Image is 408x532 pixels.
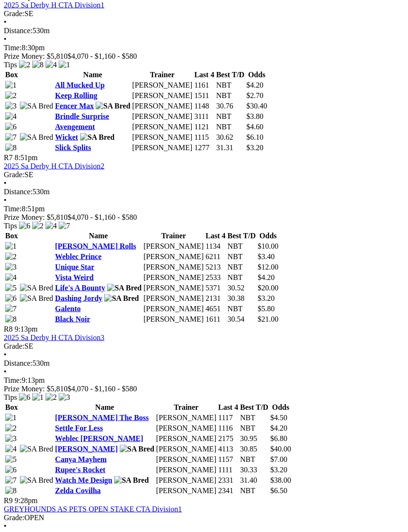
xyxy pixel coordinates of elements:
[4,171,25,179] span: Grade:
[270,403,292,412] th: Odds
[4,522,7,530] span: •
[45,393,57,402] img: 2
[4,9,404,18] div: SE
[257,252,275,261] span: $3.40
[4,179,7,187] span: •
[55,434,143,442] a: Weblec [PERSON_NAME]
[5,294,17,303] img: 6
[4,153,13,162] span: R7
[239,403,269,412] th: Best T/D
[59,61,70,69] img: 1
[205,262,226,272] td: 5213
[104,294,139,303] img: SA Bred
[55,315,90,323] a: Black Noir
[5,414,17,422] img: 1
[55,455,106,463] a: Canya Mayhem
[4,222,17,230] span: Tips
[4,61,17,69] span: Tips
[218,403,239,412] th: Last 4
[4,44,22,52] span: Time:
[32,222,44,230] img: 2
[257,263,278,271] span: $12.00
[227,273,257,282] td: NBT
[15,496,38,505] span: 9:28pm
[194,101,214,111] td: 1148
[5,466,17,474] img: 6
[55,476,112,484] a: Watch Me Design
[55,263,94,271] a: Unique Star
[216,133,245,142] td: 30.62
[156,403,217,412] th: Trainer
[4,376,404,385] div: 9:13pm
[55,91,97,99] a: Keep Rolling
[4,359,32,367] span: Distance:
[205,315,226,324] td: 1611
[239,413,269,423] td: NBT
[5,424,17,433] img: 2
[227,304,257,314] td: NBT
[5,263,17,271] img: 3
[239,455,269,464] td: NBT
[55,284,105,292] a: Life's A Bounty
[59,222,70,230] img: 7
[156,486,217,496] td: [PERSON_NAME]
[5,403,18,411] span: Box
[4,27,32,35] span: Distance:
[55,81,105,89] a: All Mucked Up
[5,252,17,261] img: 2
[20,476,53,485] img: SA Bred
[239,476,269,485] td: 31.40
[4,44,404,52] div: 8:30pm
[4,359,404,368] div: 530m
[5,434,17,443] img: 3
[257,294,275,302] span: $3.20
[216,81,245,90] td: NBT
[4,196,7,204] span: •
[4,514,25,522] span: Grade:
[45,61,57,69] img: 4
[4,325,13,333] span: R8
[4,385,404,393] div: Prize Money: $5,810
[59,393,70,402] img: 3
[194,81,214,90] td: 1161
[4,514,404,522] div: OPEN
[257,305,275,313] span: $5.80
[156,413,217,423] td: [PERSON_NAME]
[205,231,226,241] th: Last 4
[114,476,149,485] img: SA Bred
[32,393,44,402] img: 1
[156,444,217,454] td: [PERSON_NAME]
[246,112,263,120] span: $3.80
[4,18,7,26] span: •
[68,385,137,393] span: $4,070 - $1,160 - $580
[5,476,17,485] img: 7
[132,112,193,121] td: [PERSON_NAME]
[4,171,404,179] div: SE
[246,123,263,131] span: $4.60
[194,91,214,100] td: 1511
[4,188,404,196] div: 530m
[55,242,136,250] a: [PERSON_NAME] Rolls
[55,414,149,422] a: [PERSON_NAME] The Boss
[216,70,245,80] th: Best T/D
[218,465,239,475] td: 1111
[4,1,105,9] a: 2025 Sa Derby H CTA Division1
[5,102,17,110] img: 3
[4,505,182,513] a: GREYHOUNDS AS PETS OPEN STAKE CTA Division1
[4,342,404,351] div: SE
[4,368,7,376] span: •
[239,424,269,433] td: NBT
[239,444,269,454] td: 30.85
[218,413,239,423] td: 1117
[205,304,226,314] td: 4651
[55,273,93,281] a: Vista Weird
[5,455,17,464] img: 5
[5,112,17,121] img: 4
[239,465,269,475] td: 30.33
[246,81,263,89] span: $4.20
[4,213,404,222] div: Prize Money: $5,810
[205,283,226,293] td: 5371
[4,393,17,401] span: Tips
[143,252,204,261] td: [PERSON_NAME]
[205,273,226,282] td: 2533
